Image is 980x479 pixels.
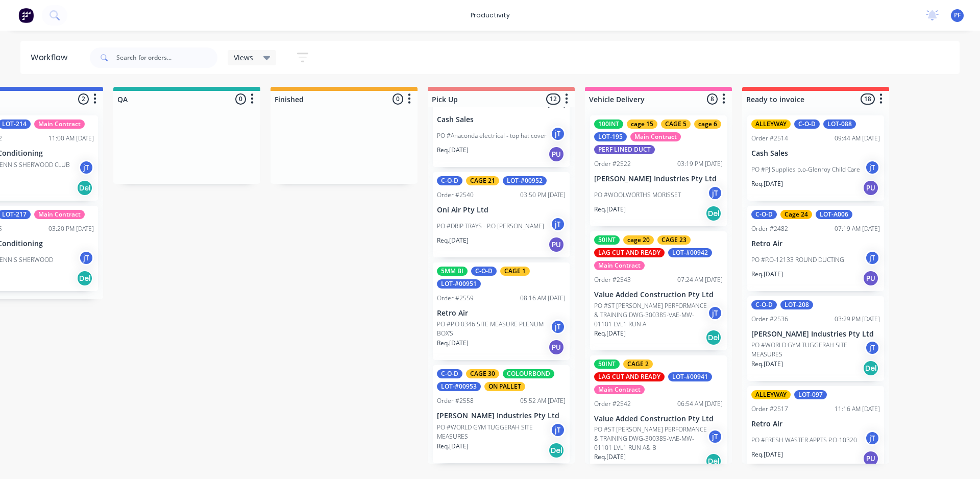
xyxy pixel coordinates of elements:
div: Main Contract [630,132,681,141]
div: C-O-D [471,267,497,276]
div: Order #2543 [594,275,631,284]
div: Del [77,270,93,286]
div: C-O-D [751,300,777,309]
p: Req. [DATE] [437,442,469,451]
div: LOT-097 [794,390,827,399]
div: C-O-DLOT-208Order #253603:29 PM [DATE][PERSON_NAME] Industries Pty LtdPO #WORLD GYM TUGGERAH SITE... [747,296,884,381]
p: PO #Anaconda electrical - top hat cover [437,131,547,140]
div: 50INTcage 20CAGE 23LAG CUT AND READYLOT-#00942Main ContractOrder #254307:24 AM [DATE]Value Added ... [590,231,727,350]
p: PO #WORLD GYM TUGGERAH SITE MEASURES [437,423,550,441]
span: Views [234,52,253,63]
div: productivity [465,8,515,23]
div: LOT-#00951 [437,279,481,289]
p: PO #WORLD GYM TUGGERAH SITE MEASURES [751,341,865,359]
div: Order #2517 [751,404,788,414]
p: Value Added Construction Pty Ltd [594,415,723,423]
p: Req. [DATE] [751,270,783,279]
div: cage 15 [627,119,657,129]
div: 11:00 AM [DATE] [48,134,94,143]
div: jT [865,340,880,355]
div: jT [865,430,880,446]
p: PO #ST [PERSON_NAME] PERFORMANCE & TRAINING DWG-300385-VAE-MW-01101 LVL1 RUN A [594,301,707,329]
div: PU [863,270,879,286]
div: PU [548,339,565,355]
div: Order #2536 [751,315,788,324]
div: Del [705,453,722,469]
div: 08:16 AM [DATE] [520,294,566,303]
div: 100INT [594,119,623,129]
p: PO #DRIP TRAYS - P.O [PERSON_NAME] [437,222,544,231]
p: PO #FRESH WASTER APPTS P.O-10320 [751,436,857,445]
div: ALLEYWAYC-O-DLOT-088Order #251409:44 AM [DATE]Cash SalesPO #PJ Supplies p.o-Glenroy Child CarejTR... [747,115,884,201]
span: PF [954,11,961,20]
p: PO #PJ Supplies p.o-Glenroy Child Care [751,165,860,174]
div: CAGE 1 [500,267,530,276]
div: Del [548,442,565,459]
div: 50INT [594,235,620,245]
div: C-O-D [794,119,820,129]
div: Main Contract [34,210,85,219]
div: Del [705,329,722,346]
div: LAG CUT AND READY [594,372,665,381]
div: 03:19 PM [DATE] [677,159,723,169]
div: Order #2542 [594,399,631,409]
div: cage 6 [694,119,721,129]
div: 100INTcage 15CAGE 5cage 6LOT-195Main ContractPERF LINED DUCTOrder #252203:19 PM [DATE][PERSON_NAM... [590,115,727,226]
div: 50INT [594,360,620,369]
div: Main Contract [594,261,645,270]
div: PERF LINED DUCT [594,145,655,154]
div: Del [705,205,722,222]
p: Req. [DATE] [594,329,626,338]
div: LOT-088 [823,119,856,129]
div: jT [79,250,94,266]
div: jT [707,305,723,321]
div: jT [550,422,566,438]
div: PU [863,180,879,196]
p: PO #WOOLWORTHS MORISSET [594,190,681,200]
div: LOT-A006 [816,210,852,219]
div: Order #2522 [594,159,631,169]
p: Retro Air [751,240,880,248]
div: ALLEYWAY [751,390,791,399]
div: jT [550,217,566,232]
div: Order #2514 [751,134,788,143]
div: PU [548,146,565,162]
p: Req. [DATE] [437,146,469,155]
p: Oni Air Pty Ltd [437,206,566,214]
div: 07:24 AM [DATE] [677,275,723,284]
div: C-O-DCage 24LOT-A006Order #248207:19 AM [DATE]Retro AirPO #P.O-12133 ROUND DUCTINGjTReq.[DATE]PU [747,206,884,291]
div: COLOURBOND [503,369,554,378]
div: jT [865,160,880,175]
p: PO #P.O-12133 ROUND DUCTING [751,255,844,265]
div: Main Contract [34,119,85,129]
div: Order #256311:44 AM [DATE]Cash SalesPO #Anaconda electrical - top hat coverjTReq.[DATE]PU [433,82,570,167]
div: Order #2559 [437,294,474,303]
div: jT [707,429,723,444]
div: jT [79,160,94,175]
p: Req. [DATE] [594,205,626,214]
div: 09:44 AM [DATE] [835,134,880,143]
div: LOT-208 [780,300,813,309]
div: LAG CUT AND READY [594,248,665,257]
p: Value Added Construction Pty Ltd [594,291,723,299]
div: PU [863,450,879,467]
p: Req. [DATE] [751,360,783,369]
p: Req. [DATE] [751,450,783,459]
p: Retro Air [751,420,880,428]
div: CAGE 21 [466,176,499,185]
div: Cage 24 [780,210,812,219]
div: LOT-#00941 [668,372,712,381]
div: 07:19 AM [DATE] [835,224,880,233]
p: Req. [DATE] [437,339,469,348]
div: Order #2482 [751,224,788,233]
div: LOT-195 [594,132,627,141]
div: LOT-#00952 [503,176,547,185]
div: jT [707,185,723,201]
div: 05:52 AM [DATE] [520,396,566,405]
div: Order #2540 [437,190,474,200]
div: CAGE 2 [623,360,653,369]
div: C-O-DCAGE 30COLOURBONDLOT-#00953ON PALLETOrder #255805:52 AM [DATE][PERSON_NAME] Industries Pty L... [433,365,570,463]
div: jT [550,126,566,141]
div: 11:16 AM [DATE] [835,404,880,414]
div: Del [77,180,93,196]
